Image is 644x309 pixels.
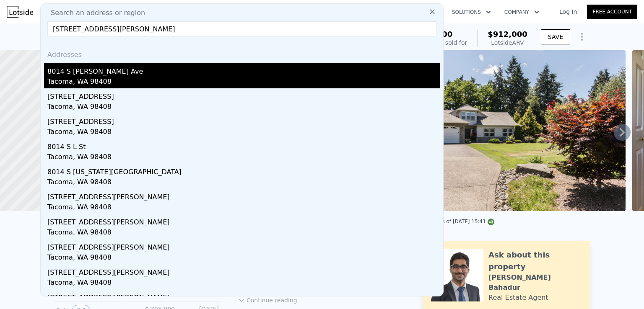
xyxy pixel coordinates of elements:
[488,273,582,293] div: [PERSON_NAME] Bahadur
[488,293,548,303] div: Real Estate Agent
[47,202,440,214] div: Tacoma, WA 98408
[47,264,440,278] div: [STREET_ADDRESS][PERSON_NAME]
[384,50,626,211] img: Sale: 123889181 Parcel: 101059633
[47,177,440,189] div: Tacoma, WA 98408
[47,152,440,164] div: Tacoma, WA 98408
[47,139,440,152] div: 8014 S L St
[47,77,440,88] div: Tacoma, WA 98408
[574,28,590,45] button: Show Options
[47,227,440,239] div: Tacoma, WA 98408
[549,8,587,16] a: Log In
[44,8,145,18] span: Search an address or region
[498,5,546,20] button: Company
[488,219,494,225] img: NWMLS Logo
[47,113,440,127] div: [STREET_ADDRESS]
[488,249,582,273] div: Ask about this property
[47,164,440,177] div: 8014 S [US_STATE][GEOGRAPHIC_DATA]
[47,289,440,303] div: [STREET_ADDRESS][PERSON_NAME]
[47,21,436,36] input: Enter an address, city, region, neighborhood or zip code
[541,29,570,44] button: SAVE
[7,6,33,18] img: Lotside
[445,5,498,20] button: Solutions
[47,252,440,264] div: Tacoma, WA 98408
[47,127,440,139] div: Tacoma, WA 98408
[47,214,440,227] div: [STREET_ADDRESS][PERSON_NAME]
[47,189,440,202] div: [STREET_ADDRESS][PERSON_NAME]
[44,43,440,63] div: Addresses
[47,102,440,113] div: Tacoma, WA 98408
[47,239,440,252] div: [STREET_ADDRESS][PERSON_NAME]
[47,88,440,102] div: [STREET_ADDRESS]
[238,296,297,304] button: Continue reading
[488,30,527,39] span: $912,000
[587,5,637,19] a: Free Account
[47,63,440,77] div: 8014 S [PERSON_NAME] Ave
[488,39,527,47] div: Lotside ARV
[47,278,440,289] div: Tacoma, WA 98408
